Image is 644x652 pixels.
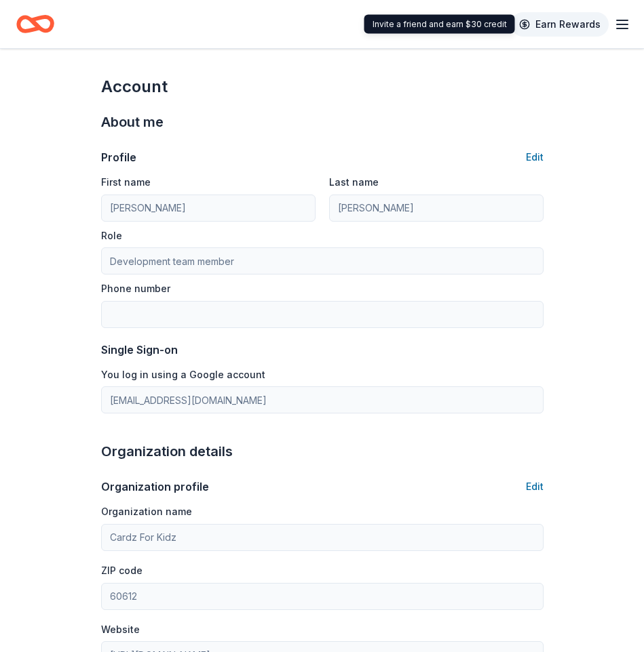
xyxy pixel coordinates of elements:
[101,441,544,462] div: Organization details
[526,478,544,495] button: Edit
[101,368,265,382] label: You log in using a Google account
[101,111,544,133] div: About me
[101,342,544,358] div: Single Sign-on
[101,564,143,577] label: ZIP code
[511,12,609,37] a: Earn Rewards
[101,583,544,610] input: 12345 (U.S. only)
[101,76,544,98] div: Account
[101,282,170,296] label: Phone number
[364,15,515,34] div: Invite a friend and earn $30 credit
[16,8,54,40] a: Home
[101,176,151,189] label: First name
[101,505,192,518] label: Organization name
[101,229,122,243] label: Role
[101,478,209,495] div: Organization profile
[526,149,544,165] button: Edit
[101,149,136,165] div: Profile
[101,623,140,636] label: Website
[329,176,379,189] label: Last name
